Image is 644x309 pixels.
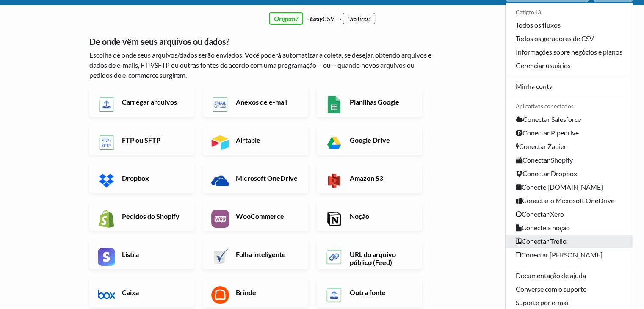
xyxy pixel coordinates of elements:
img: Aplicativo e API do Dropbox [98,172,116,190]
a: Planilhas Google [317,87,422,117]
img: Aplicativo e API do Airtable [211,134,229,152]
img: Aplicativo e API para enviar por e-mail novo arquivo CSV ou XLSX [211,96,229,113]
font: Suporte por e-mail [516,298,570,306]
font: Pedidos do Shopify [122,212,180,220]
font: Listra [122,250,139,258]
a: Anexos de e-mail [203,87,308,117]
font: Conecte [DOMAIN_NAME] [522,183,603,191]
img: Aplicativo e API do Microsoft OneDrive [211,172,229,190]
a: Conectar [PERSON_NAME] [506,248,633,262]
font: Informações sobre negócios e planos [516,48,622,56]
img: Aplicativo e API WooCommerce [211,210,229,228]
font: Gerenciar usuários [516,61,571,69]
font: WooCommerce [236,212,284,220]
img: Aplicativo e API do Planilhas Google [325,96,343,113]
font: Caixa [122,288,139,296]
font: Google Drive [350,136,390,144]
img: Aplicativo e API Stripe [98,248,116,266]
iframe: Drift Widget Chat Controller [602,267,634,299]
img: Aplicativo e API FTP ou SFTP [98,134,116,152]
a: Conectar Zapier [506,140,633,153]
font: Conectar Dropbox [522,169,577,177]
font: Minha conta [516,82,553,90]
font: Anexos de e-mail [236,98,287,106]
a: Documentação de ajuda [506,269,633,282]
a: Informações sobre negócios e planos [506,45,633,59]
img: Aplicativo e API do Amazon S3 [325,172,343,190]
font: Noção [350,212,369,220]
font: Microsoft OneDrive [236,174,298,182]
font: Outra fonte [350,288,386,296]
font: Conectar Shopify [522,156,573,164]
a: Google Drive [317,125,422,155]
img: Aplicativo e API do Box [98,286,116,304]
font: Conectar Pipedrive [522,129,579,137]
a: FTP ou SFTP [89,125,195,155]
font: Converse com o suporte [516,285,586,293]
a: Pedidos do Shopify [89,201,195,231]
img: Aplicativo e API do Shopify [98,210,116,228]
a: Noção [317,201,422,231]
a: Todos os fluxos [506,18,633,32]
font: Conectar Salesforce [523,115,581,123]
font: Folha inteligente [236,250,286,258]
a: URL do arquivo público (Feed) [317,240,422,269]
font: Conectar Zapier [519,142,567,150]
font: Aplicativos conectados [516,103,574,110]
a: Outra fonte [317,278,422,307]
a: Conectar Salesforce [506,113,633,126]
font: Documentação de ajuda [516,271,586,279]
a: Dropbox [89,163,195,193]
a: Carregar arquivos [89,87,195,117]
font: URL do arquivo público (Feed) [350,250,396,266]
font: Dropbox [122,174,149,182]
a: Gerenciar usuários [506,59,633,72]
font: Brinde [236,288,256,296]
a: Conectar Shopify [506,153,633,167]
font: Catigto13 [516,9,541,16]
a: Conectar o Microsoft OneDrive [506,194,633,207]
a: Brinde [203,278,308,307]
img: Aplicativo e API de upload de arquivos [98,96,116,113]
a: Conecte a noção [506,221,633,235]
font: Conecte a noção [522,223,570,232]
a: Minha conta [506,80,633,93]
img: Aplicativo e API Smartsheet [211,248,229,266]
a: Converse com o suporte [506,282,633,296]
a: Conectar Dropbox [506,167,633,180]
font: Todos os geradores de CSV [516,34,594,42]
a: Conectar Trello [506,235,633,248]
font: Planilhas Google [350,98,399,106]
a: Conectar Xero [506,207,633,221]
img: Aplicativo e API de URL de arquivo público [325,248,343,266]
a: Folha inteligente [203,240,308,269]
img: Aplicativo e API Toast [211,286,229,304]
font: Conectar Xero [522,210,564,218]
a: Todos os geradores de CSV [506,32,633,45]
font: Conectar [PERSON_NAME] [521,251,603,259]
font: Conectar o Microsoft OneDrive [522,196,614,204]
font: FTP ou SFTP [122,136,160,144]
a: Caixa [89,278,195,307]
a: Microsoft OneDrive [203,163,308,193]
img: Aplicativo e API Notion [325,210,343,228]
font: Escolha de onde seus arquivos/dados serão enviados. Você poderá automatizar a coleta, se desejar,... [89,51,431,69]
a: Listra [89,240,195,269]
a: Conecte [DOMAIN_NAME] [506,180,633,194]
font: Amazon S3 [350,174,383,182]
a: WooCommerce [203,201,308,231]
font: Todos os fluxos [516,21,561,29]
font: De onde vêm seus arquivos ou dados? [89,36,229,47]
a: Conectar Pipedrive [506,126,633,140]
a: Amazon S3 [317,163,422,193]
a: Airtable [203,125,308,155]
font: Carregar arquivos [122,98,177,106]
font: Conectar Trello [522,237,567,245]
img: Aplicativo e API do Google Drive [325,134,343,152]
img: Outro aplicativo de origem e API [325,286,343,304]
font: Airtable [236,136,260,144]
font: — ou — [316,61,337,69]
